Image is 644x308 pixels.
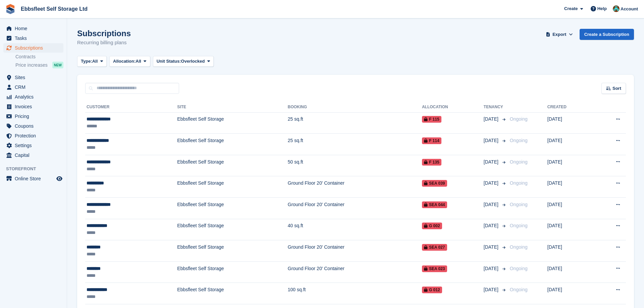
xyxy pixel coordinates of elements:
span: Ongoing [510,244,528,250]
span: [DATE] [484,159,500,166]
a: menu [3,73,63,82]
a: menu [3,141,63,150]
span: Sites [15,73,55,82]
td: Ebbsfleet Self Storage [177,198,287,219]
td: 25 sq.ft [288,134,422,155]
a: Contracts [15,54,63,60]
span: Ongoing [510,287,528,292]
span: SEA 023 [422,265,447,272]
span: [DATE] [484,286,500,293]
span: Protection [15,131,55,140]
td: Ground Floor 20' Container [288,198,422,219]
span: Create [564,5,578,12]
span: SEA 044 [422,201,447,208]
td: Ebbsfleet Self Storage [177,176,287,198]
td: Ground Floor 20' Container [288,261,422,283]
a: menu [3,150,63,160]
td: [DATE] [547,198,593,219]
span: [DATE] [484,265,500,272]
p: Recurring billing plans [77,39,131,47]
td: [DATE] [547,155,593,176]
span: Unit Status: [157,58,181,65]
th: Site [177,102,287,113]
img: George Spring [613,5,620,12]
td: Ebbsfleet Self Storage [177,283,287,304]
button: Unit Status: Overlocked [153,56,214,67]
td: [DATE] [547,283,593,304]
span: Ongoing [510,202,528,207]
a: menu [3,102,63,111]
a: menu [3,82,63,92]
span: Help [597,5,607,12]
span: Account [621,6,638,12]
td: Ebbsfleet Self Storage [177,240,287,262]
td: 40 sq.ft [288,219,422,240]
td: Ebbsfleet Self Storage [177,155,287,176]
td: [DATE] [547,176,593,198]
th: Allocation [422,102,484,113]
span: F 114 [422,137,441,144]
span: [DATE] [484,222,500,229]
a: menu [3,43,63,53]
td: [DATE] [547,261,593,283]
a: menu [3,174,63,183]
span: Home [15,24,55,33]
span: Ongoing [510,266,528,271]
span: Coupons [15,121,55,131]
td: Ebbsfleet Self Storage [177,219,287,240]
span: Tasks [15,34,55,43]
td: Ebbsfleet Self Storage [177,134,287,155]
span: All [136,58,141,65]
span: Type: [81,58,92,65]
th: Customer [85,102,177,113]
span: [DATE] [484,244,500,251]
img: stora-icon-8386f47178a22dfd0bd8f6a31ec36ba5ce8667c1dd55bd0f319d3a0aa187defe.svg [5,4,15,14]
a: Create a Subscription [580,29,634,40]
span: [DATE] [484,116,500,123]
span: CRM [15,82,55,92]
h1: Subscriptions [77,29,131,38]
span: Ongoing [510,116,528,122]
td: [DATE] [547,219,593,240]
a: menu [3,121,63,131]
a: menu [3,112,63,121]
a: menu [3,24,63,33]
span: Ongoing [510,159,528,165]
td: Ebbsfleet Self Storage [177,112,287,134]
div: NEW [52,62,63,68]
th: Created [547,102,593,113]
span: Subscriptions [15,43,55,53]
span: F 135 [422,159,441,166]
a: Preview store [55,175,63,183]
td: Ground Floor 20' Container [288,240,422,262]
td: [DATE] [547,112,593,134]
td: 25 sq.ft [288,112,422,134]
span: SEA 039 [422,180,447,187]
span: [DATE] [484,137,500,144]
span: Invoices [15,102,55,111]
a: menu [3,131,63,140]
button: Allocation: All [109,56,150,67]
span: G 012 [422,287,442,293]
span: F 115 [422,116,441,123]
span: Settings [15,141,55,150]
span: Export [552,31,566,38]
span: Pricing [15,112,55,121]
td: 50 sq.ft [288,155,422,176]
button: Type: All [77,56,107,67]
span: Ongoing [510,138,528,143]
span: Allocation: [113,58,136,65]
button: Export [545,29,574,40]
span: Ongoing [510,223,528,228]
a: Ebbsfleet Self Storage Ltd [18,3,90,14]
span: Ongoing [510,180,528,186]
span: SEA 027 [422,244,447,251]
a: menu [3,34,63,43]
span: Storefront [6,166,67,172]
td: Ebbsfleet Self Storage [177,261,287,283]
span: Price increases [15,62,48,68]
td: [DATE] [547,240,593,262]
span: G 002 [422,223,442,229]
th: Booking [288,102,422,113]
span: Online Store [15,174,55,183]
